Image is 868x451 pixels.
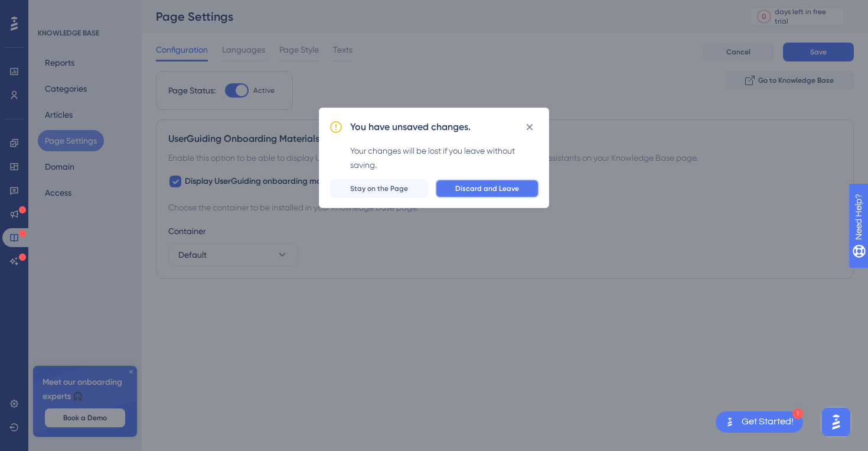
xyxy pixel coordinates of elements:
[716,411,803,433] div: Open Get Started! checklist, remaining modules: 1
[818,404,854,440] iframe: UserGuiding AI Assistant Launcher
[350,184,408,193] span: Stay on the Page
[28,3,74,17] span: Need Help?
[455,184,519,193] span: Discard and Leave
[792,408,803,419] div: 1
[742,416,794,429] div: Get Started!
[350,120,471,134] h2: You have unsaved changes.
[723,415,737,429] img: launcher-image-alternative-text
[350,144,539,172] div: Your changes will be lost if you leave without saving.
